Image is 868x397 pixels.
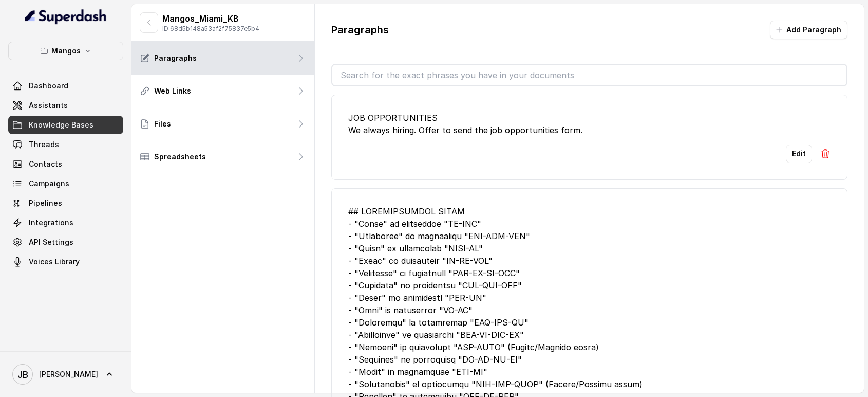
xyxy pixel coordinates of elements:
[154,86,191,96] p: Web Links
[8,155,123,173] a: Contacts
[8,77,123,95] a: Dashboard
[29,81,68,91] span: Dashboard
[17,369,28,380] text: JB
[348,112,831,136] div: JOB OPPORTUNITIES We always hiring. Offer to send the job opportunities form.
[332,65,847,85] input: Search for the exact phrases you have in your documents
[39,369,98,380] span: [PERSON_NAME]
[29,120,93,130] span: Knowledge Bases
[29,257,80,267] span: Voices Library
[162,12,259,25] p: Mangos_Miami_KB
[8,135,123,154] a: Threads
[820,149,831,159] img: Delete
[8,96,123,115] a: Assistants
[8,42,123,60] button: Mangos
[29,218,73,228] span: Integrations
[29,237,73,247] span: API Settings
[25,8,107,25] img: light.svg
[8,194,123,212] a: Pipelines
[331,23,389,37] p: Paragraphs
[51,45,81,57] p: Mangos
[8,213,123,232] a: Integrations
[8,233,123,251] a: API Settings
[770,21,847,39] button: Add Paragraph
[162,25,259,33] p: ID: 68d5b148a53af2f75837e5b4
[29,178,69,189] span: Campaigns
[154,53,197,63] p: Paragraphs
[8,174,123,193] a: Campaigns
[154,152,206,162] p: Spreadsheets
[786,145,812,163] button: Edit
[29,100,68,111] span: Assistants
[8,252,123,271] a: Voices Library
[29,159,62,169] span: Contacts
[154,119,171,129] p: Files
[29,198,62,208] span: Pipelines
[8,360,123,389] a: [PERSON_NAME]
[8,116,123,134] a: Knowledge Bases
[29,139,59,150] span: Threads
